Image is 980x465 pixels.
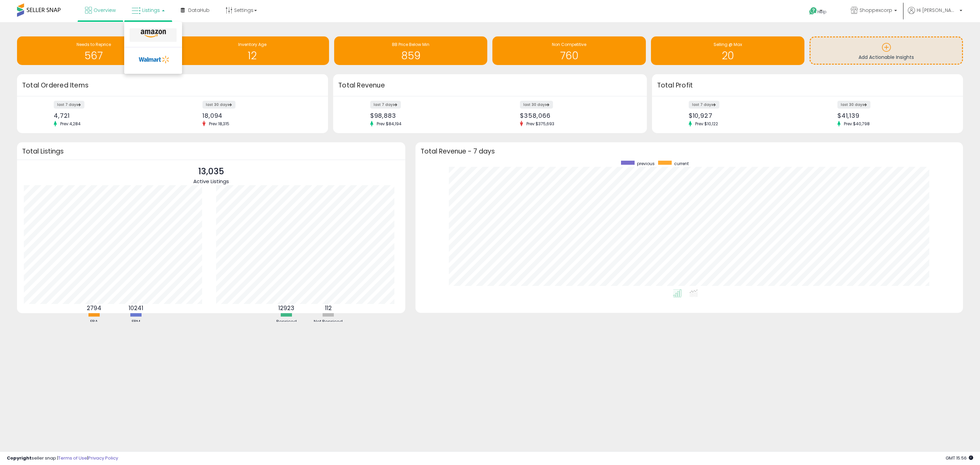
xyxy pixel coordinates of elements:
[308,319,349,325] div: Not Repriced
[421,149,958,154] h3: Total Revenue - 7 days
[654,50,801,61] h1: 20
[338,81,642,90] h3: Total Revenue
[193,178,229,185] span: Active Listings
[129,304,143,312] b: 10241
[837,112,951,119] div: $41,139
[54,112,167,119] div: 4,721
[278,304,294,312] b: 12923
[334,36,488,65] a: BB Price Below Min 859
[817,9,827,15] span: Help
[266,319,307,325] div: Repriced
[714,42,742,47] span: Selling @ Max
[193,165,229,178] p: 13,035
[859,54,914,61] span: Add Actionable Insights
[206,121,233,127] span: Prev: 18,315
[94,7,116,14] span: Overview
[202,112,316,119] div: 18,094
[20,50,167,61] h1: 567
[692,121,721,127] span: Prev: $10,122
[837,101,870,109] label: last 30 days
[860,7,892,14] span: Shoppexcorp
[202,101,235,109] label: last 30 days
[238,42,266,47] span: Inventory Age
[520,101,553,109] label: last 30 days
[689,101,719,109] label: last 7 days
[811,37,962,64] a: Add Actionable Insights
[338,50,484,61] h1: 859
[73,319,114,325] div: FBA
[520,112,635,119] div: $358,066
[809,7,817,15] i: Get Help
[523,121,558,127] span: Prev: $375,693
[17,36,170,65] a: Needs to Reprice 567
[77,42,111,47] span: Needs to Reprice
[87,304,101,312] b: 2794
[392,42,429,47] span: BB Price Below Min
[188,7,210,14] span: DataHub
[651,36,804,65] a: Selling @ Max 20
[22,81,323,90] h3: Total Ordered Items
[325,304,332,312] b: 112
[115,319,156,325] div: FBM
[22,149,400,154] h3: Total Listings
[496,50,642,61] h1: 760
[804,2,840,22] a: Help
[370,101,401,109] label: last 7 days
[908,7,962,22] a: Hi [PERSON_NAME]
[370,112,485,119] div: $98,883
[492,36,646,65] a: Non Competitive 760
[176,36,329,65] a: Inventory Age 12
[54,101,84,109] label: last 7 days
[57,121,84,127] span: Prev: 4,284
[674,161,689,166] span: current
[657,81,958,90] h3: Total Profit
[373,121,405,127] span: Prev: $84,194
[179,50,326,61] h1: 12
[689,112,802,119] div: $10,927
[552,42,586,47] span: Non Competitive
[840,121,873,127] span: Prev: $40,798
[637,161,655,166] span: previous
[142,7,160,14] span: Listings
[917,7,958,14] span: Hi [PERSON_NAME]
